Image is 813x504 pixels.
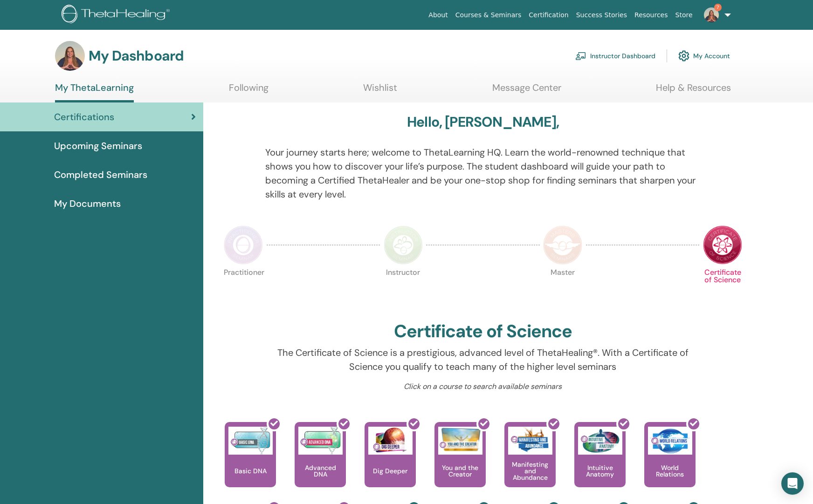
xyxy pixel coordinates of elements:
a: Success Stories [572,7,631,24]
a: Wishlist [363,82,397,100]
a: Instructor Dashboard [575,46,655,66]
span: Upcoming Seminars [54,139,142,153]
img: default.jpg [55,41,85,71]
a: Resources [631,7,672,24]
a: My Account [678,46,730,66]
p: Your journey starts here; welcome to ThetaLearning HQ. Learn the world-renowned technique that sh... [265,145,701,201]
p: The Certificate of Science is a prestigious, advanced level of ThetaHealing®. With a Certificate ... [265,346,701,374]
p: Instructor [384,269,423,308]
span: 7 [714,4,722,11]
p: World Relations [644,464,696,477]
img: You and the Creator [438,427,482,452]
img: default.jpg [704,7,719,22]
img: Advanced DNA [298,427,343,455]
p: Advanced DNA [295,464,346,477]
p: Manifesting and Abundance [504,461,556,481]
img: chalkboard-teacher.svg [575,52,586,60]
img: Intuitive Anatomy [578,427,622,455]
h2: Certificate of Science [394,321,572,342]
p: Click on a course to search available seminars [265,381,701,392]
h3: My Dashboard [89,48,184,64]
a: Store [672,7,696,24]
h3: Hello, [PERSON_NAME], [407,114,559,130]
span: Completed Seminars [54,168,147,182]
img: Practitioner [224,225,263,265]
img: logo.png [62,5,173,26]
img: World Relations [648,427,692,455]
p: Certificate of Science [703,269,742,308]
a: About [425,7,451,24]
a: Courses & Seminars [452,7,525,24]
a: My ThetaLearning [55,82,134,102]
img: Certificate of Science [703,225,742,265]
a: Message Center [492,82,561,100]
img: Basic DNA [228,427,273,455]
p: Practitioner [224,269,263,308]
img: Master [543,225,582,265]
span: Certifications [54,110,114,124]
a: Following [229,82,269,100]
img: Dig Deeper [368,427,413,455]
img: Instructor [384,225,423,265]
img: cog.svg [678,48,689,64]
div: Open Intercom Messenger [781,472,804,495]
p: Master [543,269,582,308]
span: My Documents [54,197,121,211]
p: You and the Creator [434,464,486,477]
p: Dig Deeper [369,468,411,474]
img: Manifesting and Abundance [508,427,552,455]
p: Intuitive Anatomy [574,464,626,477]
a: Help & Resources [656,82,731,100]
a: Certification [525,7,572,24]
